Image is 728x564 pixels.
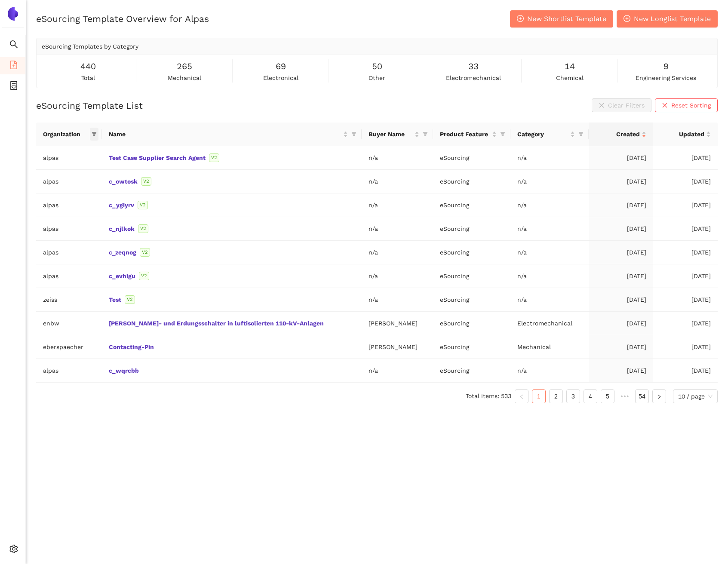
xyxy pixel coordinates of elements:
span: V2 [140,248,150,257]
td: [DATE] [589,288,653,312]
span: filter [423,132,428,137]
span: filter [92,132,97,137]
td: [DATE] [653,217,718,241]
td: eSourcing [433,146,510,170]
td: enbw [36,312,102,335]
td: Mechanical [510,335,589,359]
th: this column's title is Name,this column is sortable [102,123,362,146]
td: [DATE] [589,193,653,217]
span: 69 [276,60,286,73]
h2: eSourcing Template List [36,99,143,112]
span: eSourcing Templates by Category [42,43,138,50]
span: right [657,394,662,399]
span: chemical [556,73,584,83]
th: this column's title is Updated,this column is sortable [653,123,718,146]
td: n/a [510,288,589,312]
td: alpas [36,170,102,193]
button: left [515,389,528,403]
span: filter [578,132,584,137]
span: Name [109,129,341,139]
a: 5 [601,390,614,403]
td: n/a [362,170,433,193]
span: V2 [209,153,219,162]
td: n/a [510,146,589,170]
td: n/a [362,146,433,170]
a: 54 [636,390,648,403]
td: n/a [510,359,589,383]
span: Organization [43,129,88,139]
td: [DATE] [653,359,718,383]
span: ••• [618,389,632,403]
span: V2 [141,177,151,186]
li: 2 [549,389,563,403]
td: n/a [362,241,433,264]
td: n/a [362,359,433,383]
td: n/a [510,193,589,217]
span: Reset Sorting [671,101,711,110]
span: left [519,394,524,399]
td: [DATE] [653,288,718,312]
td: [PERSON_NAME] [362,335,433,359]
button: closeClear Filters [592,98,651,112]
li: 5 [601,389,614,403]
span: setting [9,542,18,559]
li: Next Page [652,389,666,403]
td: alpas [36,146,102,170]
td: [DATE] [589,264,653,288]
td: [DATE] [589,312,653,335]
td: alpas [36,217,102,241]
td: [DATE] [653,170,718,193]
td: n/a [510,217,589,241]
td: [DATE] [589,335,653,359]
li: Previous Page [515,389,528,403]
span: V2 [138,224,148,233]
td: [DATE] [653,335,718,359]
span: filter [90,128,98,141]
span: other [369,73,385,83]
span: 440 [80,60,96,73]
span: 265 [177,60,192,73]
td: alpas [36,241,102,264]
td: eSourcing [433,217,510,241]
th: this column's title is Buyer Name,this column is sortable [362,123,433,146]
li: 1 [532,389,546,403]
a: 1 [532,390,545,403]
td: n/a [362,264,433,288]
td: n/a [362,288,433,312]
span: electromechanical [446,73,501,83]
span: filter [500,132,505,137]
li: 4 [584,389,597,403]
td: [DATE] [589,241,653,264]
td: n/a [362,193,433,217]
span: 14 [565,60,575,73]
li: Next 5 Pages [618,389,632,403]
td: n/a [510,241,589,264]
span: filter [577,128,585,141]
span: file-add [9,58,18,75]
span: 10 / page [678,390,713,403]
td: eSourcing [433,359,510,383]
li: Total items: 533 [466,389,511,403]
td: [DATE] [653,241,718,264]
td: n/a [362,217,433,241]
span: search [9,37,18,54]
td: [DATE] [653,264,718,288]
td: eSourcing [433,335,510,359]
span: 9 [663,60,669,73]
td: alpas [36,359,102,383]
span: V2 [125,295,135,304]
th: this column's title is Product Feature,this column is sortable [433,123,510,146]
td: eSourcing [433,288,510,312]
span: New Shortlist Template [527,13,606,24]
span: 33 [468,60,479,73]
td: eSourcing [433,264,510,288]
span: Buyer Name [369,129,413,139]
td: [DATE] [653,146,718,170]
a: 3 [567,390,580,403]
td: [DATE] [589,146,653,170]
td: n/a [510,170,589,193]
button: plus-circleNew Shortlist Template [510,10,613,28]
a: 2 [550,390,562,403]
span: filter [421,128,430,141]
